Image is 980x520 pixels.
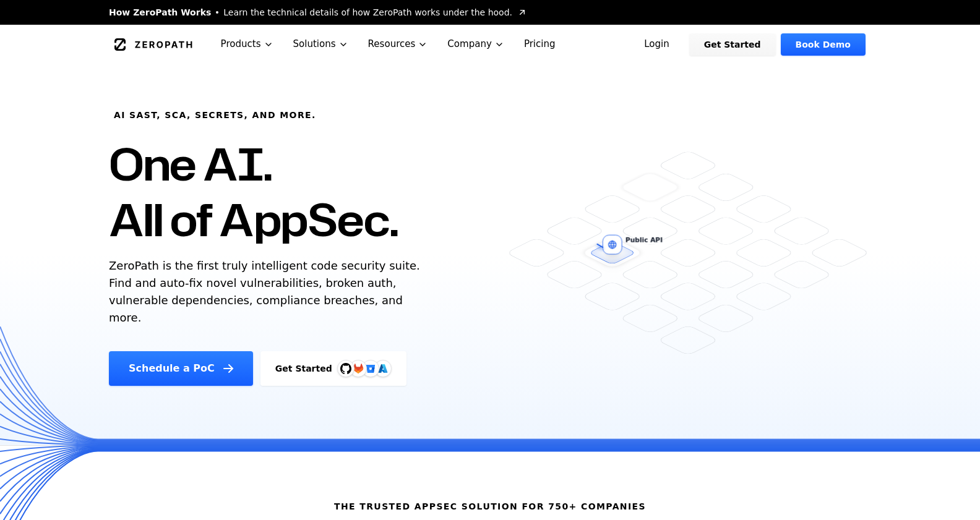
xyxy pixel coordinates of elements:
[364,362,377,375] svg: Bitbucket
[109,6,527,19] a: How ZeroPath WorksLearn the technical details of how ZeroPath works under the hood.
[334,500,646,513] h6: The trusted AppSec solution for 750+ companies
[437,25,514,64] button: Company
[109,136,398,247] h1: One AI. All of AppSec.
[378,364,388,373] img: Azure
[629,33,684,56] a: Login
[109,351,253,386] a: Schedule a PoC
[340,363,351,374] img: GitHub
[211,25,283,64] button: Products
[114,109,316,121] h6: AI SAST, SCA, Secrets, and more.
[689,33,776,56] a: Get Started
[358,25,438,64] button: Resources
[223,6,512,19] span: Learn the technical details of how ZeroPath works under the hood.
[346,356,371,381] img: GitLab
[109,257,426,326] p: ZeroPath is the first truly intelligent code security suite. Find and auto-fix novel vulnerabilit...
[514,25,565,64] a: Pricing
[283,25,358,64] button: Solutions
[94,25,886,64] nav: Global
[781,33,866,56] a: Book Demo
[260,351,406,386] a: Get StartedGitHubGitLabAzure
[109,6,211,19] span: How ZeroPath Works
